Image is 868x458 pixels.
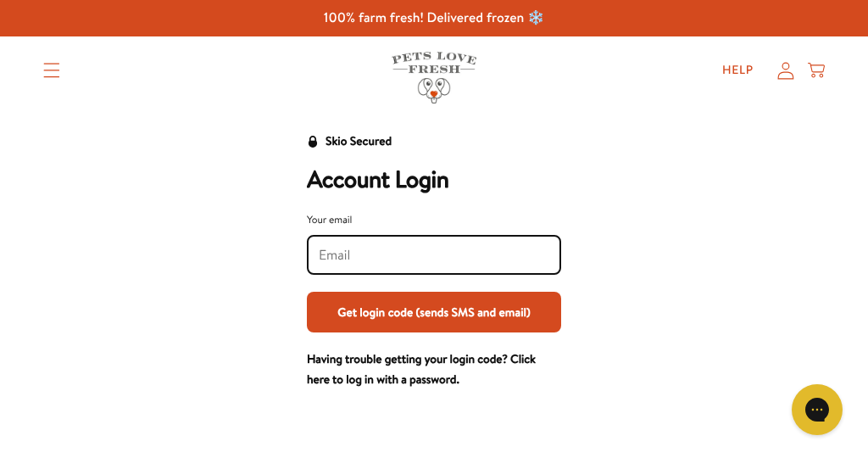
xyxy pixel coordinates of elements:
div: Skio Secured [325,131,392,152]
a: Help [709,53,767,87]
h2: Account Login [307,165,561,194]
button: Get login code (sends SMS and email) [307,292,561,332]
summary: Translation missing: en.sections.header.menu [30,49,74,92]
a: Having trouble getting your login code? Click here to log in with a password. [307,350,536,388]
img: Pets Love Fresh [392,52,476,103]
a: Skio Secured [307,131,392,165]
div: Your email [307,211,561,228]
input: Your email input field [319,246,549,265]
iframe: Gorgias live chat messenger [783,378,851,441]
svg: Security [307,136,319,148]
